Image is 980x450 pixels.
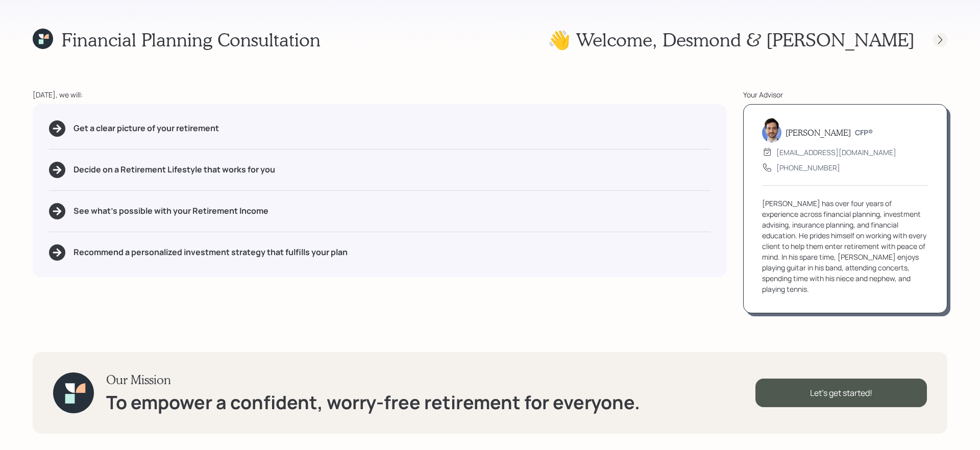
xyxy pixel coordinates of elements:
div: [PHONE_NUMBER] [776,162,840,173]
div: [DATE], we will: [33,89,727,100]
h5: [PERSON_NAME] [786,128,851,137]
h5: Decide on a Retirement Lifestyle that works for you [73,165,275,174]
h1: To empower a confident, worry-free retirement for everyone. [106,391,640,413]
h5: See what's possible with your Retirement Income [73,206,268,216]
h5: Get a clear picture of your retirement [73,123,219,133]
div: [EMAIL_ADDRESS][DOMAIN_NAME] [776,147,896,158]
h1: 👋 Welcome , Desmond & [PERSON_NAME] [548,29,915,51]
h6: CFP® [855,129,873,137]
div: Let's get started! [755,379,927,407]
div: Your Advisor [743,89,947,100]
h1: Financial Planning Consultation [61,29,321,51]
h5: Recommend a personalized investment strategy that fulfills your plan [73,247,348,257]
div: [PERSON_NAME] has over four years of experience across financial planning, investment advising, i... [762,198,928,294]
img: jonah-coleman-headshot.png [762,118,781,142]
h3: Our Mission [106,372,640,387]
